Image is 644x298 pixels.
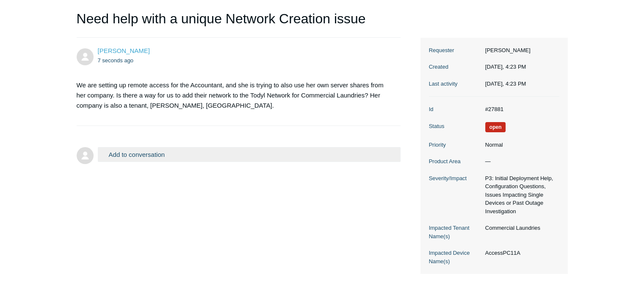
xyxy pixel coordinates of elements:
[429,63,481,71] dt: Created
[77,80,392,111] p: We are setting up remote access for the Accountant, and she is trying to also use her own server ...
[481,157,559,166] dd: —
[485,64,526,70] time: 09/02/2025, 16:23
[485,81,526,87] time: 09/02/2025, 16:23
[98,147,401,162] button: Add to conversation
[98,47,150,54] a: [PERSON_NAME]
[481,46,559,55] dd: [PERSON_NAME]
[481,224,559,232] dd: Commercial Laundries
[481,105,559,114] dd: #27881
[77,8,401,38] h1: Need help with a unique Network Creation issue
[485,122,506,132] span: We are working on a response for you
[429,249,481,265] dt: Impacted Device Name(s)
[429,224,481,240] dt: Impacted Tenant Name(s)
[429,105,481,114] dt: Id
[429,174,481,183] dt: Severity/Impact
[98,47,150,54] span: Justin Dowling
[481,174,559,216] dd: P3: Initial Deployment Help, Configuration Questions, Issues Impacting Single Devices or Past Out...
[429,122,481,131] dt: Status
[429,46,481,55] dt: Requester
[429,80,481,88] dt: Last activity
[481,141,559,149] dd: Normal
[429,157,481,166] dt: Product Area
[481,249,559,257] dd: AccessPC11A
[429,141,481,149] dt: Priority
[98,57,134,64] time: 09/02/2025, 16:23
